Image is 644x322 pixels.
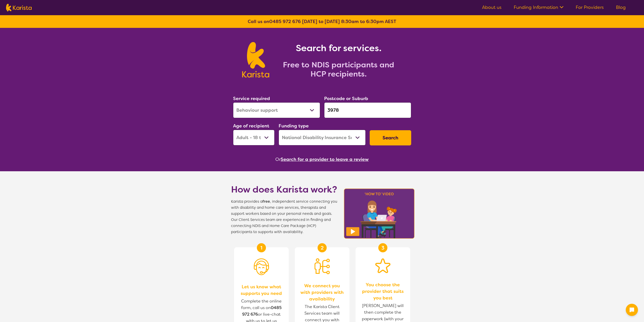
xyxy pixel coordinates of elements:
[254,258,269,275] img: Person with headset icon
[300,282,344,302] span: We connect you with providers with availability
[242,42,269,78] img: Karista logo
[315,258,330,274] img: Person being matched to services icon
[239,283,284,297] span: Let us know what supports you need
[281,156,369,163] button: Search for a provider to leave a review
[233,96,270,102] label: Service required
[375,258,390,273] img: Star icon
[233,123,269,129] label: Age of recipient
[275,156,281,163] span: Or
[257,243,266,252] div: 1
[275,42,402,54] h1: Search for services.
[279,123,309,129] label: Funding type
[576,4,604,10] a: For Providers
[248,18,396,25] b: Call us on [DATE] to [DATE] 8:30am to 6:30pm AEST
[324,102,411,118] input: Type
[324,96,368,102] label: Postcode or Suburb
[616,4,626,10] a: Blog
[6,4,32,11] img: Karista logo
[262,199,270,204] b: free
[231,183,337,196] h1: How does Karista work?
[342,187,416,240] img: Karista video
[361,281,405,301] span: You choose the provider that suits you best
[269,18,301,25] a: 0485 972 676
[378,243,387,252] div: 3
[514,4,564,10] a: Funding Information
[275,60,402,79] h2: Free to NDIS participants and HCP recipients.
[231,199,337,235] span: Karista provides a , independent service connecting you with disability and home care services, t...
[318,243,327,252] div: 2
[482,4,502,10] a: About us
[370,130,411,145] button: Search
